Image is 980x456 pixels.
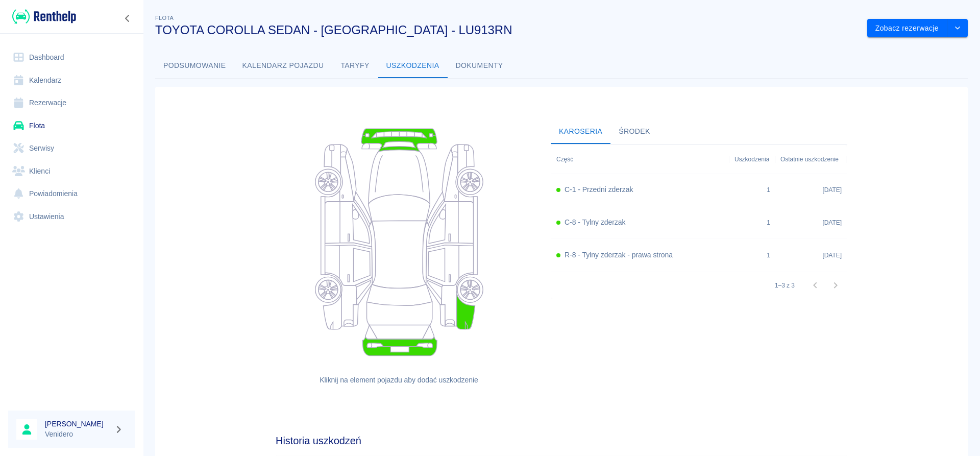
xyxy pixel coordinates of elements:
[551,119,610,144] button: Karoseria
[378,54,448,78] button: Uszkodzenia
[947,19,968,38] button: drop-down
[565,184,633,195] h6: C-1 - Przedni zderzak
[8,182,135,205] a: Powiadomienia
[8,91,135,114] a: Rezerwacje
[610,119,658,144] button: Środek
[8,69,135,92] a: Kalendarz
[556,145,573,174] div: Część
[8,114,135,137] a: Flota
[8,137,135,160] a: Serwisy
[234,54,332,78] button: Kalendarz pojazdu
[767,251,770,260] div: 1
[45,419,110,429] h6: [PERSON_NAME]
[276,435,847,447] h4: Historia uszkodzeń
[565,217,625,228] h6: C-8 - Tylny zderzak
[8,46,135,69] a: Dashboard
[729,145,775,174] div: Uszkodzenia
[155,15,174,21] span: Flota
[565,250,673,260] h6: R-8 - Tylny zderzak - prawa strona
[332,54,378,78] button: Taryfy
[767,185,770,195] div: 1
[8,160,135,183] a: Klienci
[155,23,859,37] h3: TOYOTA COROLLA SEDAN - [GEOGRAPHIC_DATA] - LU913RN
[8,205,135,228] a: Ustawienia
[448,54,511,78] button: Dokumenty
[551,145,729,174] div: Część
[775,145,847,174] div: Ostatnie uszkodzenie
[155,54,234,78] button: Podsumowanie
[45,429,110,440] p: Venidero
[775,174,847,206] div: [DATE]
[775,281,795,290] p: 1–3 z 3
[276,375,522,386] h6: Kliknij na element pojazdu aby dodać uszkodzenie
[867,19,947,38] button: Zobacz rezerwacje
[734,145,769,174] div: Uszkodzenia
[780,145,839,174] div: Ostatnie uszkodzenie
[12,8,76,25] img: Renthelp logo
[767,218,770,227] div: 1
[775,206,847,239] div: [DATE]
[120,12,135,25] button: Zwiń nawigację
[775,239,847,272] div: [DATE]
[8,8,76,25] a: Renthelp logo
